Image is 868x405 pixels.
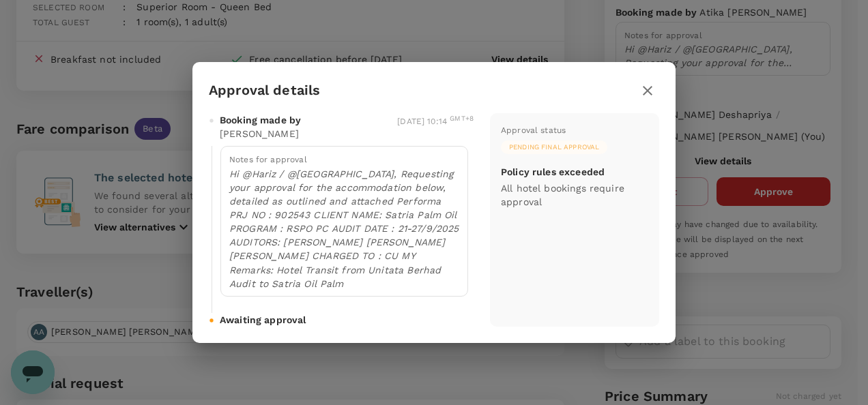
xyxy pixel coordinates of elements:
[501,165,605,179] p: Policy rules exceeded
[501,142,607,152] span: Pending final approval
[450,115,474,122] sup: GMT+8
[229,167,459,290] p: Hi @Hariz / @[GEOGRAPHIC_DATA], Requesting your approval for the accommodation below, detailed as...
[220,127,299,140] p: [PERSON_NAME]
[229,155,307,164] span: Notes for approval
[209,82,320,98] h3: Approval details
[501,124,566,138] div: Approval status
[220,313,306,327] span: Awaiting approval
[397,117,474,126] span: [DATE] 10:14
[220,113,301,127] span: Booking made by
[501,181,648,209] p: All hotel bookings require approval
